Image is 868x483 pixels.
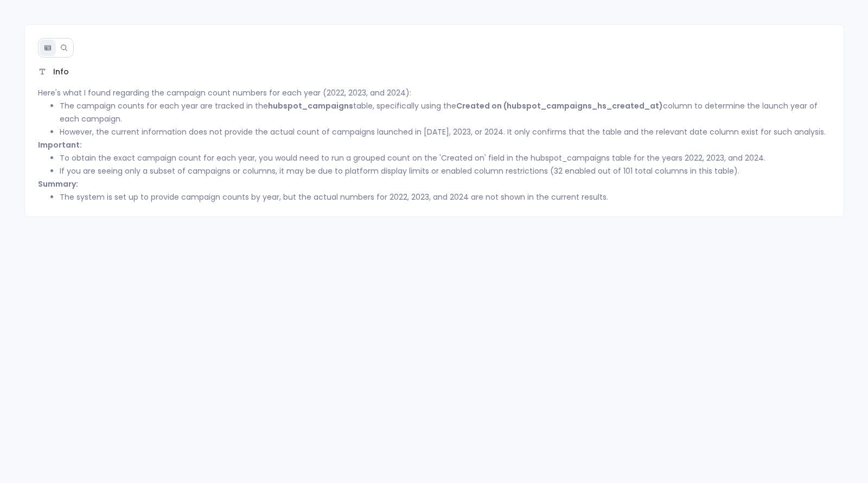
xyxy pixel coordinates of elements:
li: To obtain the exact campaign count for each year, you would need to run a grouped count on the 'C... [60,151,831,164]
strong: Created on (hubspot_campaigns_hs_created_at) [456,100,663,111]
strong: hubspot_campaigns [268,100,353,111]
strong: Important: [38,139,82,150]
li: The campaign counts for each year are tracked in the table, specifically using the column to dete... [60,99,831,125]
li: The system is set up to provide campaign counts by year, but the actual numbers for 2022, 2023, a... [60,190,831,204]
p: Here's what I found regarding the campaign count numbers for each year (2022, 2023, and 2024): [38,86,831,99]
li: If you are seeing only a subset of campaigns or columns, it may be due to platform display limits... [60,164,831,177]
li: However, the current information does not provide the actual count of campaigns launched in [DATE... [60,125,831,138]
strong: Summary: [38,179,78,189]
span: Info [53,66,69,78]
